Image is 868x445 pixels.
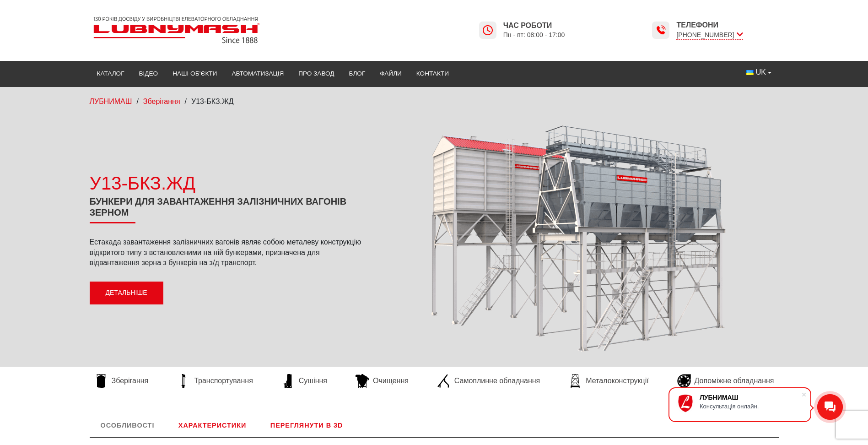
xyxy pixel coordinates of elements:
img: Lubnymash [90,13,264,47]
span: / [136,98,138,105]
span: Металоконструкції [586,376,648,386]
p: Естакада завантаження залізничних вагонів являє собою металеву конструкцію відкритого типу з вста... [90,237,369,268]
span: Сушіння [299,376,327,386]
a: Каталог [90,64,132,84]
button: UK [739,64,778,81]
span: Транспортування [194,376,253,386]
span: Очищення [373,376,409,386]
a: Самоплинне обладнання [432,374,545,388]
img: Lubnymash time icon [655,25,666,36]
div: ЛУБНИМАШ [700,394,801,401]
span: UK [756,67,766,77]
img: Українська [746,70,754,75]
span: Телефони [676,20,743,30]
a: Автоматизація [224,64,291,84]
span: У13-БКЗ.ЖД [191,98,234,105]
div: Консультація онлайн. [700,403,801,410]
span: Допоміжне обладнання [695,376,774,386]
a: Сушіння [277,374,332,388]
a: Детальніше [90,282,163,304]
a: Переглянути в 3D [259,413,354,437]
a: Наші об’єкти [165,64,224,84]
a: ЛУБНИМАШ [90,98,132,105]
div: У13-БКЗ.ЖД [90,170,369,196]
a: Металоконструкції [564,374,653,388]
a: Відео [132,64,166,84]
span: Час роботи [503,21,565,31]
a: Блог [341,64,372,84]
span: [PHONE_NUMBER] [676,30,743,40]
a: Зберігання [90,374,153,388]
a: Допоміжне обладнання [673,374,779,388]
a: Про завод [291,64,341,84]
img: Lubnymash time icon [482,25,493,36]
a: Транспортування [172,374,258,388]
span: Пн - пт: 08:00 - 17:00 [503,31,565,39]
span: Зберігання [112,376,149,386]
span: / [185,98,187,105]
a: Файли [372,64,409,84]
a: Характеристики [167,413,257,437]
a: Зберігання [143,98,180,105]
span: Самоплинне обладнання [454,376,540,386]
a: Особливості [90,413,166,437]
a: Очищення [351,374,413,388]
h1: Бункери для завантаження залізничних вагонів зерном [90,196,369,223]
a: Контакти [409,64,456,84]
